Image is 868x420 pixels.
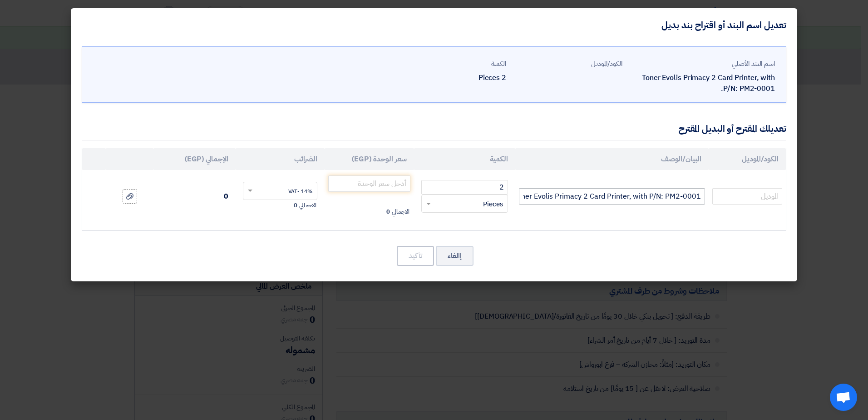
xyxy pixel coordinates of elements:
input: أدخل سعر الوحدة [328,175,410,192]
button: تأكيد [397,246,434,266]
span: 0 [386,207,390,216]
span: 0 [224,191,228,202]
th: الضرائب [236,148,325,170]
div: اسم البند الأصلي [630,59,775,69]
th: الكود/الموديل [709,148,786,170]
span: Pieces [483,199,503,210]
button: إالغاء [436,246,473,266]
a: Open chat [830,384,857,411]
h4: تعديل اسم البند أو اقتراح بند بديل [661,19,786,31]
div: الكود/الموديل [513,59,622,69]
th: سعر الوحدة (EGP) [325,148,414,170]
th: البيان/الوصف [515,148,709,170]
div: Toner Evolis Primacy 2 Card Printer, with P/N: PM2-0001. [630,72,775,94]
input: RFQ_STEP1.ITEMS.2.AMOUNT_TITLE [421,180,508,195]
th: الإجمالي (EGP) [153,148,235,170]
span: الاجمالي [299,201,316,210]
div: تعديلك المقترح أو البديل المقترح [679,122,786,135]
input: Add Item Description [519,188,705,205]
div: الكمية [397,59,506,69]
ng-select: VAT [243,182,318,200]
span: 0 [294,201,297,210]
span: الاجمالي [392,207,409,216]
input: الموديل [712,188,782,205]
div: 2 Pieces [397,72,506,83]
th: الكمية [414,148,515,170]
